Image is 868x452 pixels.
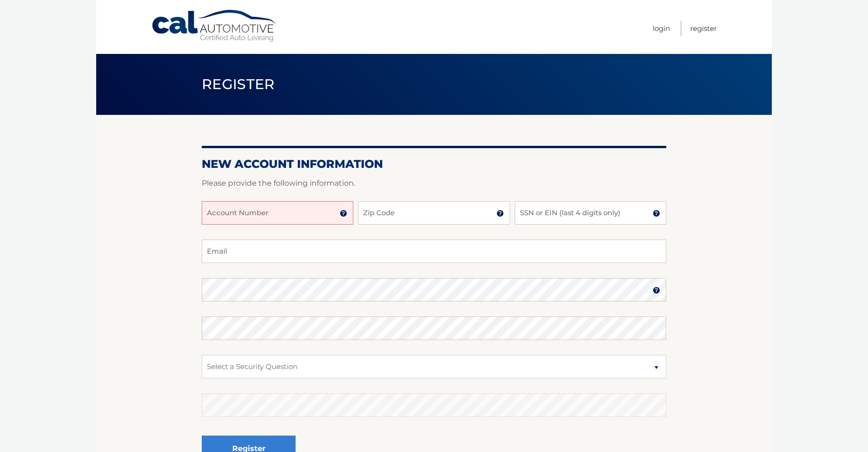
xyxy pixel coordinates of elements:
span: Register [202,75,275,93]
input: Email [202,240,666,263]
a: Register [690,21,717,36]
a: Login [653,21,670,36]
input: Zip Code [358,201,510,225]
img: tooltip.svg [496,210,504,217]
a: Cal Automotive [151,9,278,43]
img: tooltip.svg [340,210,347,217]
p: Please provide the following information. [202,177,666,190]
input: Account Number [202,201,353,225]
input: SSN or EIN (last 4 digits only) [515,201,666,225]
h2: New Account Information [202,157,666,171]
img: tooltip.svg [653,210,660,217]
img: tooltip.svg [653,286,660,294]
